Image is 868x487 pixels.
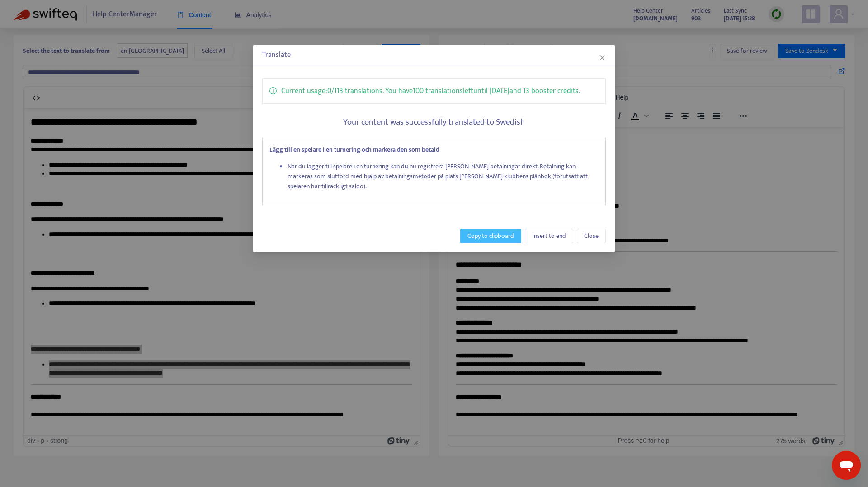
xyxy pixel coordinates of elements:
span: Close [584,231,599,241]
span: close [599,54,606,61]
span: Insert to end [532,231,566,241]
h5: Your content was successfully translated to Swedish [262,117,606,128]
span: info-circle [269,85,277,94]
strong: Lägg till en spelare i en turnering och markera den som betald [269,144,439,155]
iframe: Button to launch messaging window [832,451,861,480]
li: När du lägger till spelare i en turnering kan du nu registrera [PERSON_NAME] betalningar direkt. ... [288,162,599,191]
button: Close [577,229,606,243]
div: Translate [262,50,606,60]
button: Close [597,53,607,63]
span: Copy to clipboard [467,231,514,241]
button: Insert to end [525,229,573,243]
button: Copy to clipboard [460,229,521,243]
p: Current usage: 0 / 113 translations . You have 100 translations left until [DATE] and 13 booster ... [281,85,580,97]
